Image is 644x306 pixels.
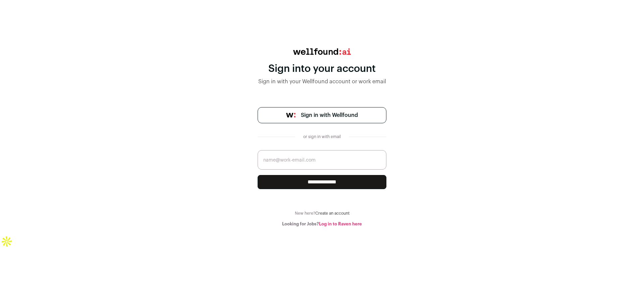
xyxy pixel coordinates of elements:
[258,63,386,75] div: Sign into your account
[286,113,296,118] img: wellfound-symbol-flush-black-fb3c872781a75f747ccb3a119075da62bfe97bd399995f84a933054e44a575c4.png
[301,111,358,119] span: Sign in with Wellfound
[258,211,386,216] div: New here?
[258,150,386,170] input: name@work-email.com
[293,48,351,55] img: wellfound:ai
[301,134,343,139] div: or sign in with email
[258,78,386,86] div: Sign in with your Wellfound account or work email
[315,211,350,215] a: Create an account
[258,221,386,227] div: Looking for Jobs?
[319,222,362,226] a: Log in to Raven here
[258,107,386,123] a: Sign in with Wellfound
